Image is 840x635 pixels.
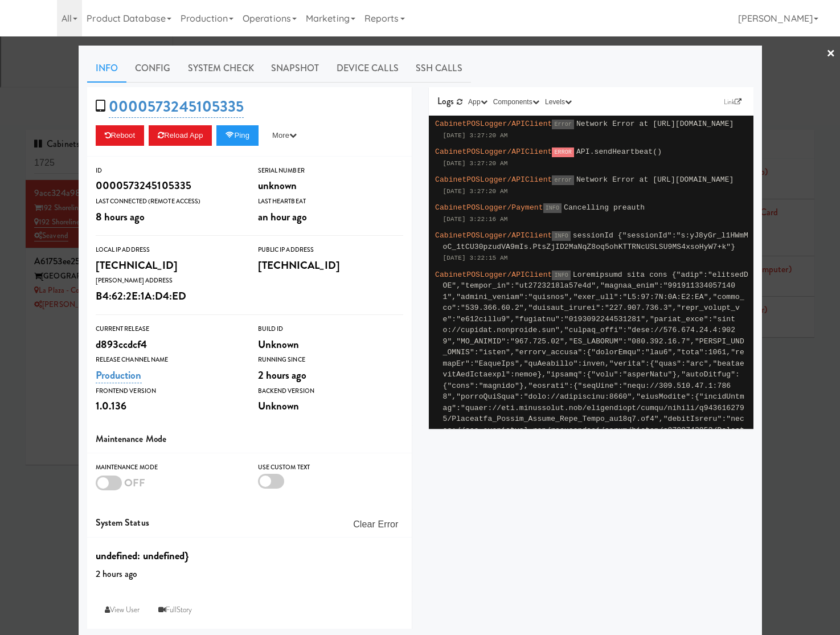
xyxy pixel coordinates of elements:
[258,323,403,335] div: Build Id
[96,209,145,224] span: 8 hours ago
[435,271,552,279] span: CabinetPOSLogger/APIClient
[96,516,149,529] span: System Status
[576,120,734,128] span: Network Error at [URL][DOMAIN_NAME]
[96,354,241,366] div: Release Channel Name
[126,54,179,83] a: Config
[216,125,259,146] button: Ping
[258,165,403,177] div: Serial Number
[258,462,403,473] div: Use Custom Text
[258,256,403,275] div: [TECHNICAL_ID]
[443,231,749,251] span: sessionId {"sessionId":"s:yJ8yGr_l1HWmMoC_1tCU30pzudVA9mIs.PtsZjID2MaNqZ8oq5ohKTTRNcUSLSU9MS4xsoH...
[552,271,570,280] span: INFO
[96,567,138,580] span: 2 hours ago
[258,209,308,224] span: an hour ago
[490,96,542,108] button: Components
[443,132,508,139] span: [DATE] 3:27:20 AM
[96,396,241,416] div: 1.0.136
[258,196,403,207] div: Last Heartbeat
[179,54,263,83] a: System Check
[465,96,490,108] button: App
[552,120,574,129] span: Error
[96,176,241,195] div: 0000573245105335
[96,196,241,207] div: Last Connected (Remote Access)
[443,216,508,223] span: [DATE] 3:22:16 AM
[258,367,307,383] span: 2 hours ago
[263,125,306,146] button: More
[96,386,241,397] div: Frontend Version
[96,335,241,354] div: d893ccdcf4
[96,462,241,473] div: Maintenance Mode
[96,256,241,275] div: [TECHNICAL_ID]
[576,148,662,156] span: API.sendHeartbeat()
[149,600,202,620] a: FullStory
[552,175,574,185] span: error
[349,514,403,535] button: Clear Error
[435,175,552,184] span: CabinetPOSLogger/APIClient
[96,600,149,620] a: View User
[435,148,552,156] span: CabinetPOSLogger/APIClient
[109,96,244,118] a: 0000573245105335
[826,36,835,72] a: ×
[263,54,328,83] a: Snapshot
[328,54,407,83] a: Device Calls
[96,125,145,146] button: Reboot
[96,367,142,383] a: Production
[96,546,403,566] div: undefined: undefined}
[443,160,508,167] span: [DATE] 3:27:20 AM
[576,175,734,184] span: Network Error at [URL][DOMAIN_NAME]
[124,475,145,490] span: OFF
[96,275,241,286] div: [PERSON_NAME] Address
[552,148,574,157] span: ERROR
[435,231,552,240] span: CabinetPOSLogger/APIClient
[543,203,562,213] span: INFO
[87,54,126,83] a: Info
[26,9,46,28] img: Micromart
[407,54,471,83] a: SSH Calls
[258,386,403,397] div: Backend Version
[258,354,403,366] div: Running Since
[443,255,508,261] span: [DATE] 3:22:15 AM
[258,396,403,416] div: Unknown
[435,203,543,212] span: CabinetPOSLogger/Payment
[96,244,241,256] div: Local IP Address
[96,323,241,335] div: Current Release
[443,188,508,195] span: [DATE] 3:27:20 AM
[149,125,212,146] button: Reload App
[437,95,454,108] span: Logs
[96,432,167,445] span: Maintenance Mode
[721,96,745,108] a: Link
[258,244,403,256] div: Public IP Address
[258,335,403,354] div: Unknown
[542,96,575,108] button: Levels
[96,286,241,306] div: B4:62:2E:1A:D4:ED
[564,203,645,212] span: Cancelling preauth
[435,120,552,128] span: CabinetPOSLogger/APIClient
[552,231,570,241] span: INFO
[96,165,241,177] div: ID
[258,176,403,195] div: unknown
